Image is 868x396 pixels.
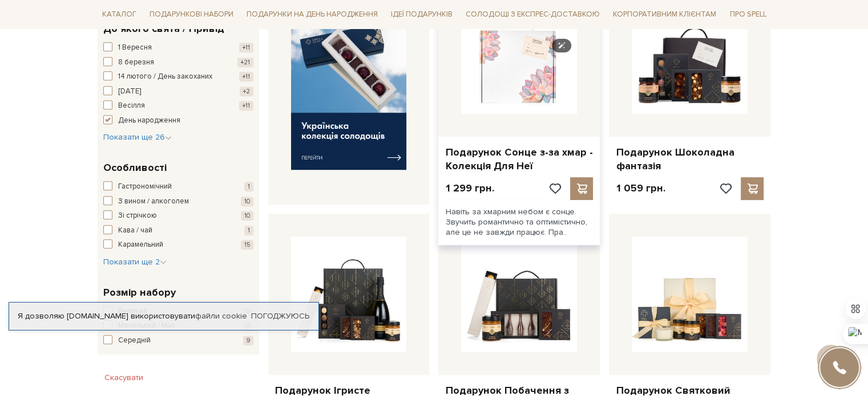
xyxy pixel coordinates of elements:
[118,42,152,54] span: 1 Вересня
[118,115,180,126] span: День народження
[103,100,253,112] button: Весілля +11
[98,369,150,387] button: Скасувати
[616,146,764,173] a: Подарунок Шоколадна фантазія
[118,335,151,346] span: Середній
[118,225,152,236] span: Кава / чай
[145,6,238,23] span: Подарункові набори
[103,181,253,193] button: Гастрономічний 1
[195,311,247,321] a: файли cookie
[445,182,494,195] p: 1 299 грн.
[103,257,167,267] span: Показати ще 2
[103,71,253,83] button: 14 лютого / День закоханих +11
[118,239,163,251] span: Карамельний
[103,239,253,251] button: Карамельний 15
[725,6,770,23] span: Про Spell
[103,21,224,36] span: До якого свята / Привід
[103,256,167,268] button: Показати ще 2
[291,10,407,170] img: banner
[241,240,253,250] span: 15
[118,196,189,207] span: З вином / алкоголем
[608,5,721,24] a: Корпоративним клієнтам
[118,86,141,97] span: [DATE]
[244,182,253,191] span: 1
[103,196,253,207] button: З вином / алкоголем 10
[103,160,167,175] span: Особливості
[237,58,253,67] span: +21
[251,311,309,321] a: Погоджуюсь
[118,100,145,112] span: Весілля
[118,71,212,83] span: 14 лютого / День закоханих
[241,197,253,206] span: 10
[103,210,253,222] button: Зі стрічкою 10
[103,225,253,236] button: Кава / чай 1
[386,6,457,23] span: Ідеї подарунків
[103,335,253,346] button: Середній 9
[118,57,154,68] span: 8 березня
[239,72,253,81] span: +11
[103,57,253,68] button: 8 березня +21
[244,226,253,235] span: 1
[9,311,318,321] div: Я дозволяю [DOMAIN_NAME] використовувати
[103,285,176,300] span: Розмір набору
[445,146,593,173] a: Подарунок Сонце з-за хмар - Колекція Для Неї
[118,210,157,222] span: Зі стрічкою
[241,211,253,221] span: 10
[240,87,253,96] span: +2
[242,6,382,23] span: Подарунки на День народження
[118,181,172,193] span: Гастрономічний
[239,43,253,52] span: +11
[103,115,253,126] button: День народження
[461,5,604,24] a: Солодощі з експрес-доставкою
[103,42,253,54] button: 1 Вересня +11
[438,200,600,245] div: Навіть за хмарним небом є сонце. Звучить романтично та оптимістично, але це не завжди працює. Пра..
[243,336,253,345] span: 9
[239,101,253,111] span: +11
[103,132,172,142] span: Показати ще 26
[103,86,253,97] button: [DATE] +2
[616,182,665,195] p: 1 059 грн.
[98,6,141,23] span: Каталог
[103,132,172,143] button: Показати ще 26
